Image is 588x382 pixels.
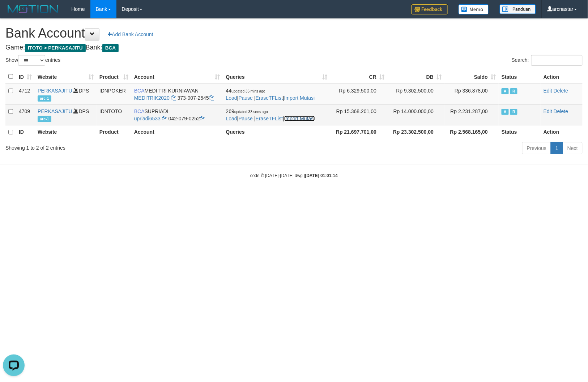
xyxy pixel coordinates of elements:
span: arc-1 [38,95,51,102]
img: panduan.png [500,4,536,14]
th: DB: activate to sort column ascending [387,70,444,84]
span: 44 [226,88,265,94]
span: 269 [226,108,268,114]
td: IDNPOKER [97,84,131,105]
a: Copy 3730072545 to clipboard [209,95,214,101]
th: Status [499,125,541,139]
a: PERKASAJITU [38,88,72,94]
a: Copy upriadi6533 to clipboard [162,116,167,121]
a: Edit [544,88,552,94]
td: 4712 [16,84,35,105]
a: Pause [238,116,253,121]
a: MEDITRIK2020 [134,95,170,101]
th: Rp 21.697.701,00 [330,125,387,139]
h1: Bank Account [5,26,583,40]
span: | | | [226,108,315,121]
a: PERKASAJITU [38,108,72,114]
th: Rp 2.568.165,00 [444,125,499,139]
td: 4709 [16,104,35,125]
td: Rp 2.231.287,00 [444,104,499,125]
th: Website [35,125,97,139]
th: Queries: activate to sort column ascending [223,70,331,84]
span: Running [510,109,517,115]
span: updated 33 secs ago [234,110,268,114]
th: Product [97,125,131,139]
td: Rp 9.302.500,00 [387,84,444,105]
th: Queries [223,125,331,139]
th: Status [499,70,541,84]
a: 1 [551,142,563,154]
span: Active [502,88,509,94]
th: Product: activate to sort column ascending [97,70,131,84]
a: Import Mutasi [284,116,315,121]
span: BCA [102,44,119,52]
a: EraseTFList [256,95,283,101]
a: Edit [544,108,552,114]
a: Copy 0420790252 to clipboard [200,116,205,121]
td: Rp 336.878,00 [444,84,499,105]
a: Next [563,142,583,154]
th: Account: activate to sort column ascending [131,70,223,84]
a: upriadi6533 [134,116,161,121]
div: Showing 1 to 2 of 2 entries [5,141,240,151]
th: Action [541,70,583,84]
th: ID [16,125,35,139]
td: DPS [35,84,97,105]
a: EraseTFList [256,116,283,121]
span: Running [510,88,517,94]
th: Account [131,125,223,139]
select: Showentries [18,55,45,66]
img: Feedback.jpg [412,4,448,14]
a: Pause [238,95,253,101]
a: Load [226,116,237,121]
h4: Game: Bank: [5,44,583,51]
a: Import Mutasi [284,95,315,101]
td: MEDI TRI KURNIAWAN 373-007-2545 [131,84,223,105]
a: Copy MEDITRIK2020 to clipboard [171,95,176,101]
th: Action [541,125,583,139]
input: Search: [531,55,583,66]
td: Rp 6.329.500,00 [330,84,387,105]
button: Open LiveChat chat widget [3,3,25,25]
label: Show entries [5,55,60,66]
a: Add Bank Account [103,28,158,40]
a: Load [226,95,237,101]
span: BCA [134,88,145,94]
span: ITOTO > PERKASAJITU [25,44,86,52]
th: Rp 23.302.500,00 [387,125,444,139]
span: Active [502,109,509,115]
img: Button%20Memo.svg [459,4,489,14]
strong: [DATE] 01:01:14 [305,173,338,178]
td: IDNTOTO [97,104,131,125]
th: Saldo: activate to sort column ascending [444,70,499,84]
th: CR: activate to sort column ascending [330,70,387,84]
td: Rp 14.000.000,00 [387,104,444,125]
span: | | | [226,88,315,101]
span: updated 36 mins ago [231,89,265,93]
a: Delete [554,88,568,94]
small: code © [DATE]-[DATE] dwg | [250,173,338,178]
th: Website: activate to sort column ascending [35,70,97,84]
th: ID: activate to sort column ascending [16,70,35,84]
span: BCA [134,108,145,114]
a: Delete [554,108,568,114]
label: Search: [512,55,583,66]
span: arc-1 [38,116,51,122]
a: Previous [522,142,551,154]
td: DPS [35,104,97,125]
td: Rp 15.368.201,00 [330,104,387,125]
img: MOTION_logo.png [5,4,60,14]
td: SUPRIADI 042-079-0252 [131,104,223,125]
